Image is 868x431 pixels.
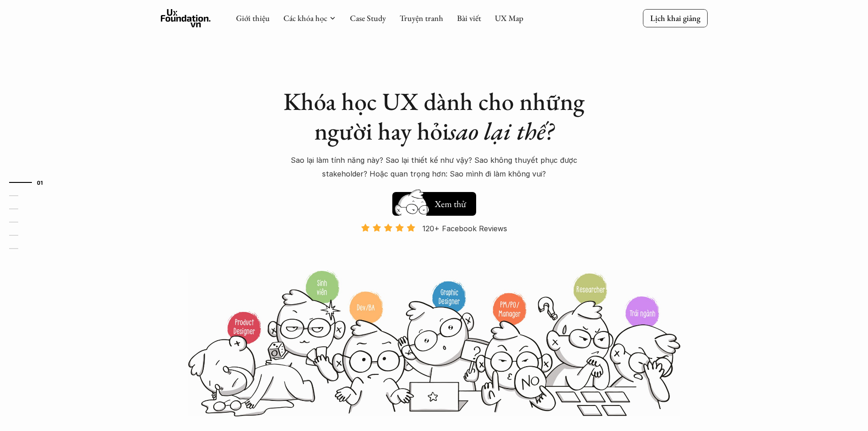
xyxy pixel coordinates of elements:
[275,153,594,181] p: Sao lại làm tính năng này? Sao lại thiết kế như vậy? Sao không thuyết phục được stakeholder? Hoặc...
[433,197,467,210] h5: Xem thử
[422,222,507,235] p: 120+ Facebook Reviews
[236,13,270,23] a: Giới thiệu
[9,177,52,188] a: 01
[650,13,700,23] p: Lịch khai giảng
[400,13,443,23] a: Truyện tranh
[643,9,708,27] a: Lịch khai giảng
[495,13,524,23] a: UX Map
[449,115,554,147] em: sao lại thế?
[350,13,386,23] a: Case Study
[283,13,327,23] a: Các khóa học
[37,179,43,186] strong: 01
[275,87,594,146] h1: Khóa học UX dành cho những người hay hỏi
[353,223,515,269] a: 120+ Facebook Reviews
[392,187,476,216] a: Xem thử
[457,13,481,23] a: Bài viết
